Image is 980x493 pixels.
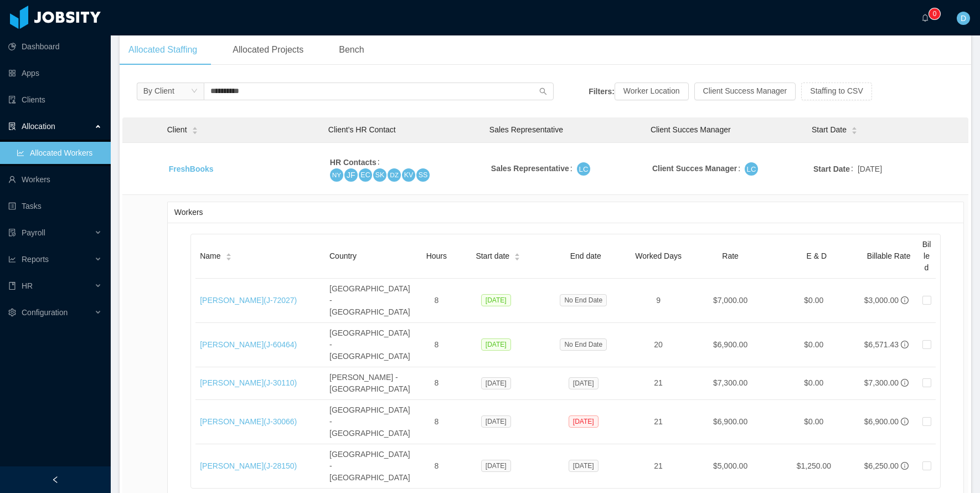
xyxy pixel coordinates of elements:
[330,34,373,65] div: Bench
[200,378,297,387] a: [PERSON_NAME](J-30110)
[404,169,413,181] span: KV
[687,367,773,400] td: $7,300.00
[694,83,796,100] button: Client Success Manager
[17,142,102,164] a: icon: line-chartAllocated Workers
[539,88,547,95] i: icon: search
[225,251,232,259] div: Sort
[325,367,419,400] td: [PERSON_NAME] - [GEOGRAPHIC_DATA]
[476,250,509,262] span: Start date
[901,296,909,304] span: info-circle
[747,163,756,176] span: LC
[560,338,607,351] span: No End Date
[589,86,615,95] strong: Filters:
[687,444,773,488] td: $5,000.00
[514,251,520,259] div: Sort
[491,164,569,173] strong: Sales Representative
[200,461,297,470] a: [PERSON_NAME](J-28150)
[191,88,198,95] i: icon: down
[426,251,447,260] span: Hours
[419,367,455,400] td: 8
[200,296,297,305] a: [PERSON_NAME](J-72027)
[652,164,737,173] strong: Client Succes Manager
[8,229,16,237] i: icon: file-protect
[569,460,599,472] span: [DATE]
[514,256,520,259] i: icon: caret-down
[224,34,312,65] div: Allocated Projects
[192,126,198,129] i: icon: caret-up
[569,415,599,428] span: [DATE]
[22,122,55,131] span: Allocation
[901,379,909,387] span: info-circle
[922,240,931,272] span: Billed
[858,163,882,175] span: [DATE]
[22,255,49,264] span: Reports
[813,165,850,173] strong: Start Date
[901,418,909,425] span: info-circle
[630,279,687,323] td: 9
[347,168,355,182] span: JF
[630,444,687,488] td: 21
[143,83,174,99] div: By Client
[8,195,102,217] a: icon: profileTasks
[200,250,220,262] span: Name
[390,170,399,181] span: DZ
[22,281,33,290] span: HR
[8,255,16,263] i: icon: line-chart
[192,130,198,133] i: icon: caret-down
[360,169,370,181] span: EC
[481,377,511,389] span: [DATE]
[8,282,16,290] i: icon: book
[225,256,231,259] i: icon: caret-down
[419,323,455,367] td: 8
[807,251,827,260] span: E & D
[851,126,857,129] i: icon: caret-up
[419,400,455,444] td: 8
[169,165,214,173] a: FreshBooks
[864,377,899,389] div: $7,300.00
[8,122,16,130] i: icon: solution
[687,323,773,367] td: $6,900.00
[8,89,102,111] a: icon: auditClients
[901,341,909,348] span: info-circle
[329,251,357,260] span: Country
[328,125,396,134] span: Client’s HR Contact
[570,251,601,260] span: End date
[687,400,773,444] td: $6,900.00
[635,251,682,260] span: Worked Days
[864,416,899,428] div: $6,900.00
[8,309,16,316] i: icon: setting
[192,125,198,133] div: Sort
[804,417,823,426] span: $0.00
[804,340,823,349] span: $0.00
[8,168,102,191] a: icon: userWorkers
[225,252,231,255] i: icon: caret-up
[687,279,773,323] td: $7,000.00
[630,323,687,367] td: 20
[419,444,455,488] td: 8
[167,124,187,136] span: Client
[489,125,563,134] span: Sales Representative
[569,377,599,389] span: [DATE]
[332,170,341,181] span: NY
[481,460,511,472] span: [DATE]
[325,279,419,323] td: [GEOGRAPHIC_DATA] - [GEOGRAPHIC_DATA]
[651,125,731,134] span: Client Succes Manager
[630,400,687,444] td: 21
[120,34,206,65] div: Allocated Staffing
[560,294,607,306] span: No End Date
[851,125,858,133] div: Sort
[375,169,384,181] span: SK
[200,417,297,426] a: [PERSON_NAME](J-30066)
[418,169,427,181] span: SS
[801,83,871,100] button: Staffing to CSV
[481,338,511,351] span: [DATE]
[481,294,511,306] span: [DATE]
[8,35,102,58] a: icon: pie-chartDashboard
[797,461,831,470] span: $1,250.00
[722,251,739,260] span: Rate
[325,400,419,444] td: [GEOGRAPHIC_DATA] - [GEOGRAPHIC_DATA]
[901,462,909,470] span: info-circle
[579,163,588,176] span: LC
[851,130,857,133] i: icon: caret-down
[514,252,520,255] i: icon: caret-up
